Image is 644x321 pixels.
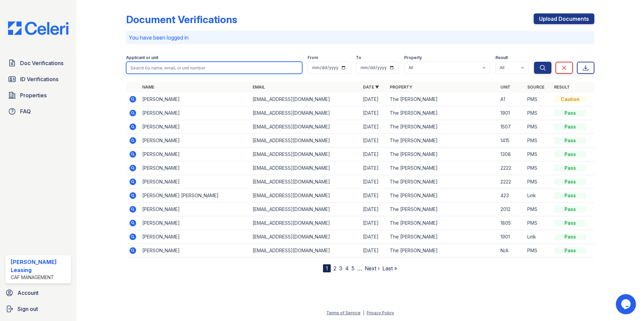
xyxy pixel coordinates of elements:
div: Pass [554,247,586,254]
td: The [PERSON_NAME] [387,230,497,244]
td: [PERSON_NAME] [140,134,250,148]
td: The [PERSON_NAME] [387,244,497,258]
div: Caution [554,96,586,103]
td: 1901 [498,230,525,244]
a: Properties [5,89,71,102]
td: N/A [498,244,525,258]
div: Pass [554,123,586,130]
a: Date ▼ [363,85,379,90]
a: Name [142,85,154,90]
td: [EMAIL_ADDRESS][DOMAIN_NAME] [250,216,360,230]
div: Pass [554,206,586,213]
div: Pass [554,233,586,240]
a: Next › [365,265,380,272]
div: Pass [554,110,586,116]
div: [PERSON_NAME] Leasing [11,258,68,274]
td: The [PERSON_NAME] [387,134,497,148]
td: The [PERSON_NAME] [387,216,497,230]
td: Link [525,230,551,244]
td: [DATE] [360,148,387,161]
div: Pass [554,137,586,144]
span: Doc Verifications [20,59,63,67]
iframe: chat widget [616,294,637,314]
td: PMS [525,161,551,175]
a: FAQ [5,105,71,118]
td: The [PERSON_NAME] [387,120,497,134]
td: [PERSON_NAME] [140,175,250,189]
td: [DATE] [360,230,387,244]
a: Privacy Policy [367,310,394,315]
td: PMS [525,93,551,106]
p: You have been logged in [129,34,592,42]
div: Pass [554,165,586,171]
div: Pass [554,178,586,185]
td: 2222 [498,161,525,175]
td: [PERSON_NAME] [140,244,250,258]
td: [PERSON_NAME] [PERSON_NAME] [140,189,250,203]
span: Properties [20,91,47,99]
span: Sign out [17,305,38,313]
td: [DATE] [360,93,387,106]
span: … [357,264,362,272]
td: PMS [525,148,551,161]
td: [EMAIL_ADDRESS][DOMAIN_NAME] [250,203,360,216]
td: [EMAIL_ADDRESS][DOMAIN_NAME] [250,148,360,161]
td: [PERSON_NAME] [140,216,250,230]
a: Last » [382,265,397,272]
td: 423 [498,189,525,203]
span: FAQ [20,107,31,115]
label: Result [495,55,508,60]
a: 4 [345,265,349,272]
td: The [PERSON_NAME] [387,189,497,203]
td: [EMAIL_ADDRESS][DOMAIN_NAME] [250,244,360,258]
td: Link [525,189,551,203]
a: Property [390,85,412,90]
td: 1415 [498,134,525,148]
a: 2 [333,265,336,272]
td: [DATE] [360,175,387,189]
td: PMS [525,134,551,148]
td: [PERSON_NAME] [140,230,250,244]
td: 1805 [498,216,525,230]
td: PMS [525,106,551,120]
td: 2012 [498,203,525,216]
a: Result [554,85,570,90]
td: [DATE] [360,106,387,120]
td: A1 [498,93,525,106]
a: Email [253,85,265,90]
td: [DATE] [360,216,387,230]
div: 1 [323,264,331,272]
td: [EMAIL_ADDRESS][DOMAIN_NAME] [250,161,360,175]
div: | [363,310,364,315]
td: [DATE] [360,244,387,258]
div: Pass [554,151,586,158]
label: Applicant or unit [126,55,158,60]
td: The [PERSON_NAME] [387,175,497,189]
td: [PERSON_NAME] [140,106,250,120]
td: [EMAIL_ADDRESS][DOMAIN_NAME] [250,106,360,120]
td: PMS [525,244,551,258]
a: Source [527,85,544,90]
div: Pass [554,192,586,199]
td: PMS [525,120,551,134]
a: Sign out [3,302,74,316]
td: [DATE] [360,161,387,175]
td: 2222 [498,175,525,189]
td: [EMAIL_ADDRESS][DOMAIN_NAME] [250,120,360,134]
a: Terms of Service [326,310,361,315]
td: [EMAIL_ADDRESS][DOMAIN_NAME] [250,134,360,148]
span: ID Verifications [20,75,58,83]
img: CE_Logo_Blue-a8612792a0a2168367f1c8372b55b34899dd931a85d93a1a3d3e32e68fde9ad4.png [3,21,74,35]
td: [EMAIL_ADDRESS][DOMAIN_NAME] [250,175,360,189]
td: [EMAIL_ADDRESS][DOMAIN_NAME] [250,230,360,244]
div: CAF Management [11,274,68,281]
td: PMS [525,203,551,216]
a: Unit [500,85,511,90]
a: ID Verifications [5,72,71,86]
td: The [PERSON_NAME] [387,93,497,106]
td: 1901 [498,106,525,120]
a: Account [3,286,74,300]
td: [PERSON_NAME] [140,161,250,175]
label: Property [404,55,422,60]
